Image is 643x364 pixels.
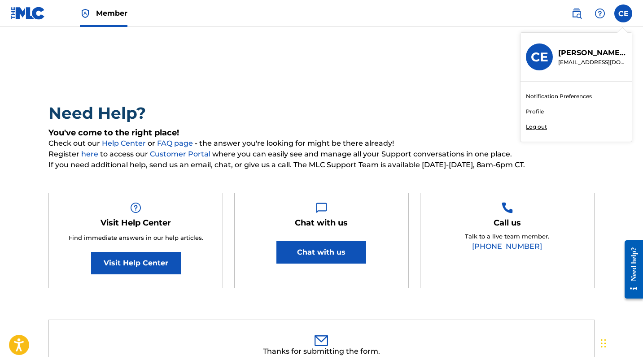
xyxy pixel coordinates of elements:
img: search [571,8,582,19]
h5: You've come to the right place! [48,128,595,138]
h3: CE [531,49,548,65]
span: If you need additional help, send us an email, chat, or give us a call. The MLC Support Team is a... [48,160,595,170]
img: Help Box Image [502,202,513,213]
p: Log out [526,123,547,131]
iframe: Chat Widget [598,321,643,364]
div: Help [591,4,609,22]
h5: Chat with us [295,218,348,228]
h2: Need Help? [48,103,595,123]
div: User Menu [614,4,632,22]
a: Public Search [568,4,586,22]
img: Help Box Image [316,202,327,213]
a: Customer Portal [150,150,212,158]
img: MLC Logo [11,7,45,20]
a: Notification Preferences [526,92,592,100]
p: tarrahshaus1@gmail.com [558,58,626,66]
a: here [81,150,100,158]
button: Chat with us [276,241,366,264]
img: help [595,8,605,19]
span: Find immediate answers in our help articles. [69,234,203,241]
h5: Call us [494,218,521,228]
img: 0ff00501b51b535a1dc6.svg [315,335,328,346]
a: Visit Help Center [91,252,181,274]
iframe: Resource Center [618,233,643,305]
div: Thanks for submitting the form. [49,346,594,357]
div: Drag [601,330,606,357]
a: FAQ page [157,139,195,147]
span: Check out our or - the answer you're looking for might be there already! [48,138,595,149]
p: Talk to a live team member. [465,232,549,241]
span: Register to access our where you can easily see and manage all your Support conversations in one ... [48,149,595,160]
img: Top Rightsholder [80,8,91,19]
span: Member [96,8,127,18]
a: [PHONE_NUMBER] [472,242,542,251]
h5: Visit Help Center [101,218,171,228]
img: Help Box Image [130,202,141,213]
a: Profile [526,108,544,116]
a: Help Center [102,139,148,147]
p: Chimatara Ihunanyachi Ejugbo [558,48,626,58]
